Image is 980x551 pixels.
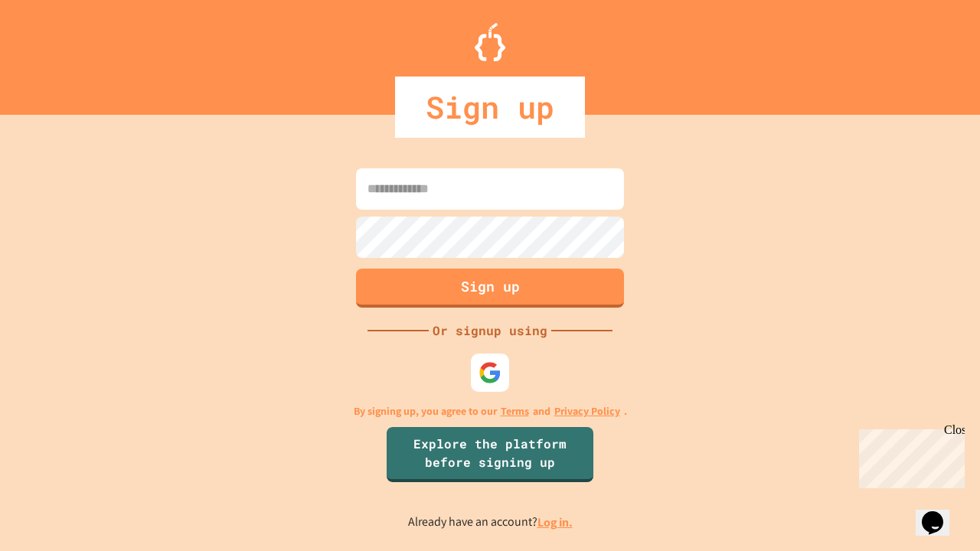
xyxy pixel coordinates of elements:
[356,269,624,308] button: Sign up
[475,23,505,61] img: Logo.svg
[354,403,627,419] p: By signing up, you agree to our and .
[387,427,593,482] a: Explore the platform before signing up
[479,361,501,384] img: google-icon.svg
[554,403,620,419] a: Privacy Policy
[395,77,585,138] div: Sign up
[429,321,551,340] div: Or signup using
[916,490,965,536] iframe: chat widget
[853,423,965,488] iframe: chat widget
[537,514,573,530] a: Log in.
[6,6,106,97] div: Chat with us now!Close
[408,513,573,532] p: Already have an account?
[501,403,529,419] a: Terms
